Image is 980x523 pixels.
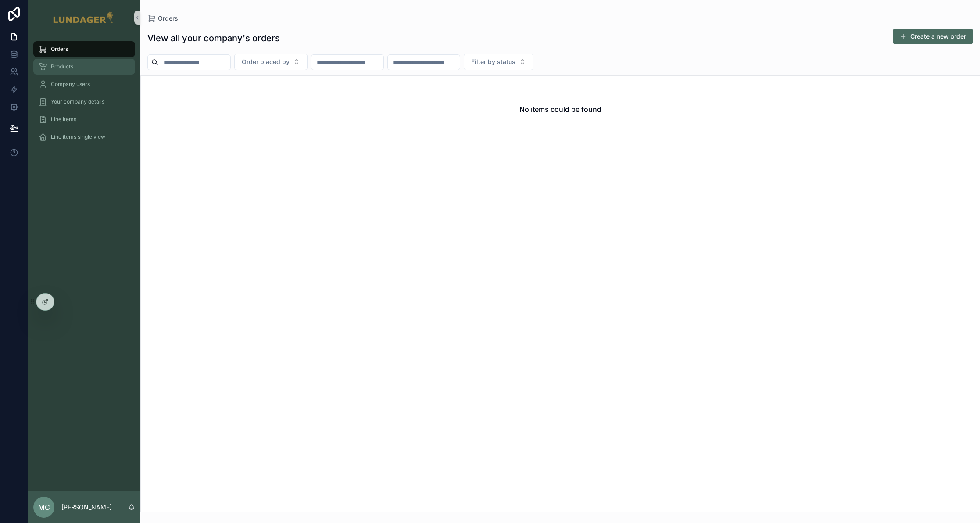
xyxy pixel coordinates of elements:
span: MC [38,502,50,512]
h2: No items could be found [519,104,601,115]
span: Your company details [51,98,104,105]
span: Products [51,63,73,70]
a: Line items [33,111,135,127]
img: App logo [53,11,115,25]
button: Select Button [464,54,533,70]
span: Company users [51,81,90,88]
div: scrollable content [28,35,140,156]
a: Products [33,59,135,75]
span: Orders [51,46,68,53]
button: Select Button [234,54,308,70]
span: Filter by status [471,57,515,66]
p: [PERSON_NAME] [61,503,112,512]
a: Company users [33,76,135,92]
a: Line items single view [33,129,135,145]
a: Orders [33,41,135,57]
a: Orders [147,14,178,23]
h1: View all your company's orders [147,32,280,44]
span: Line items [51,116,76,123]
button: Create a new order [893,29,973,44]
a: Your company details [33,94,135,110]
span: Order placed by [242,57,290,66]
span: Line items single view [51,133,105,140]
span: Orders [158,14,178,23]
